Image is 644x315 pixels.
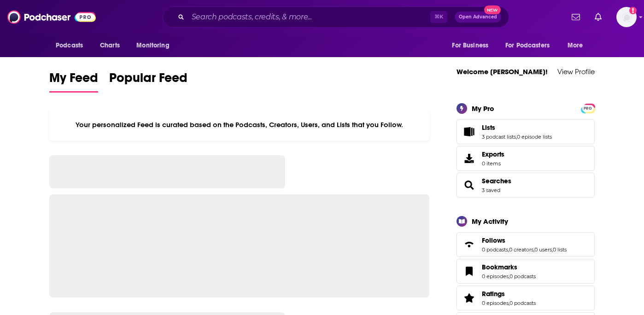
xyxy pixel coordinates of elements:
[457,232,595,257] span: Follows
[457,146,595,171] a: Exports
[508,246,509,253] span: ,
[482,123,495,132] span: Lists
[163,6,509,28] div: Search podcasts, credits, & more...
[482,134,516,140] a: 3 podcast lists
[7,8,96,26] img: Podchaser - Follow, Share and Rate Podcasts
[557,67,595,76] a: View Profile
[553,246,567,253] a: 0 lists
[109,70,187,91] span: Popular Feed
[509,300,536,306] a: 0 podcasts
[482,273,509,280] a: 0 episodes
[482,123,552,132] a: Lists
[49,37,95,54] button: open menu
[505,39,550,52] span: For Podcasters
[552,246,553,253] span: ,
[582,104,593,111] a: PRO
[457,173,595,198] span: Searches
[457,259,595,284] span: Bookmarks
[94,37,125,54] a: Charts
[482,290,505,298] span: Ratings
[591,9,605,25] a: Show notifications dropdown
[452,39,488,52] span: For Business
[472,104,494,113] div: My Pro
[482,236,505,245] span: Follows
[49,70,98,91] span: My Feed
[130,37,181,54] button: open menu
[616,7,637,27] span: Logged in as jerryparshall
[482,177,511,185] a: Searches
[499,37,563,54] button: open menu
[188,10,430,24] input: Search podcasts, credits, & more...
[482,150,504,158] span: Exports
[109,70,187,93] a: Popular Feed
[430,11,447,23] span: ⌘ K
[582,105,593,112] span: PRO
[457,119,595,144] span: Lists
[460,265,478,278] a: Bookmarks
[616,7,637,27] img: User Profile
[482,300,509,306] a: 0 episodes
[472,217,508,226] div: My Activity
[482,290,536,298] a: Ratings
[509,273,509,280] span: ,
[482,160,504,167] span: 0 items
[459,15,497,19] span: Open Advanced
[482,236,567,245] a: Follows
[509,273,536,280] a: 0 podcasts
[460,152,478,165] span: Exports
[517,134,552,140] a: 0 episode lists
[457,67,548,76] a: Welcome [PERSON_NAME]!
[561,37,595,54] button: open menu
[460,238,478,251] a: Follows
[533,246,534,253] span: ,
[516,134,517,140] span: ,
[136,39,169,52] span: Monitoring
[482,263,517,271] span: Bookmarks
[100,39,120,52] span: Charts
[460,125,478,138] a: Lists
[482,263,536,271] a: Bookmarks
[534,246,552,253] a: 0 users
[568,39,583,52] span: More
[49,70,98,93] a: My Feed
[49,109,429,140] div: Your personalized Feed is curated based on the Podcasts, Creators, Users, and Lists that you Follow.
[482,246,508,253] a: 0 podcasts
[509,246,533,253] a: 0 creators
[455,12,501,23] button: Open AdvancedNew
[460,292,478,304] a: Ratings
[629,7,637,14] svg: Add a profile image
[568,9,584,25] a: Show notifications dropdown
[509,300,509,306] span: ,
[460,179,478,192] a: Searches
[484,6,501,14] span: New
[445,37,500,54] button: open menu
[457,286,595,310] span: Ratings
[482,187,500,193] a: 3 saved
[616,7,637,27] button: Show profile menu
[56,39,83,52] span: Podcasts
